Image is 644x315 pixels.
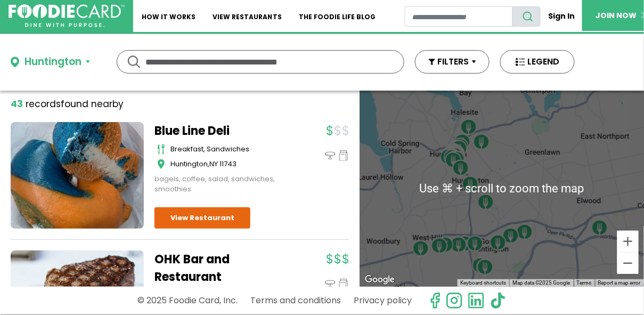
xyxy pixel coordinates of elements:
[412,240,429,257] div: OHK Bar and Restaurant
[598,280,641,286] a: Report a map error
[490,292,507,309] img: tiktok.svg
[591,219,608,236] div: The Foood Spot
[445,143,462,160] div: Tropical Smoothie Cafe - Huntington
[405,6,513,27] input: restaurant search
[460,279,506,287] button: Keyboard shortcuts
[154,207,250,229] a: View Restaurant
[472,257,489,274] div: Burger Village - Huntington Station
[354,291,412,310] a: Privacy policy
[157,144,165,155] img: cutlery_icon.svg
[468,292,485,309] img: linkedin.svg
[250,291,341,310] a: Terms and conditions
[154,122,288,140] a: Blue Line Deli
[154,174,288,195] div: bagels, coffee, salad, sandwiches, smoothies
[477,259,494,276] div: King Gino's Pizza & Pasta
[448,144,465,161] div: Sur Argentinian Steakhouse
[446,150,463,167] div: Eatalia
[512,280,570,286] span: Map data ©2025 Google
[448,150,465,167] div: Tap Room - Huntington
[452,138,469,155] div: Stella Blue Bistro
[154,251,288,286] a: OHK Bar and Restaurant
[362,273,397,287] img: Google
[415,50,490,74] button: FILTERS
[541,6,582,26] a: Sign In
[467,235,484,252] div: Zaro's Cafe
[209,159,218,169] span: NY
[454,133,471,150] div: Junior's Pizza
[477,193,494,211] div: Marco's Pizzeria
[460,118,477,135] div: DJ's Clam Shack - Huntington
[338,150,349,161] img: pickup_icon.svg
[325,150,336,161] img: dinein_icon.svg
[338,279,349,289] img: pickup_icon.svg
[137,291,238,310] p: © 2025 Foodie Card, Inc.
[325,279,336,289] img: dinein_icon.svg
[170,144,288,155] div: Breakfast, Sandwiches
[502,227,519,244] div: La Nonna's Pizzeria
[431,237,448,254] div: Blue Line Deli
[452,159,469,176] div: Buttercooky Bakery & Cafe - Huntington
[500,50,575,74] button: LEGEND
[427,292,444,309] svg: check us out on facebook
[441,147,458,164] div: 1653 Pizza Company
[617,253,639,274] button: Zoom out
[26,98,61,110] span: records
[157,159,165,169] img: map_icon.svg
[11,98,124,111] div: found nearby
[451,140,468,157] div: SoBol - Huntington
[170,159,208,169] span: Huntington
[219,159,237,169] span: 11743
[362,273,397,287] a: Open this area in Google Maps (opens a new window)
[437,236,454,253] div: The Cake Don
[25,54,81,70] div: Huntington
[9,4,125,28] img: FoodieCard; Eat, Drink, Save, Donate
[516,223,533,240] div: Gingerbites Haitian Bistro
[490,234,507,251] div: Kyoto Mart & Deli
[11,98,23,110] strong: 43
[462,175,479,192] div: Tommy Tacos - Huntington
[445,144,462,161] div: Bagel Works
[450,236,467,253] div: Gustoso Pizzeria
[444,149,461,166] div: Catpurrccinos Cat Cafe
[473,133,490,150] div: La Nonna's Pizzeria on Main
[617,231,639,252] button: Zoom in
[11,54,90,70] button: Huntington
[170,159,288,169] div: ,
[445,151,462,168] div: 43 Green
[440,148,457,165] div: Golden Globe Diner
[577,280,592,286] a: Terms
[512,6,541,27] button: search
[476,259,493,276] div: New York Gourmet Deli & Catering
